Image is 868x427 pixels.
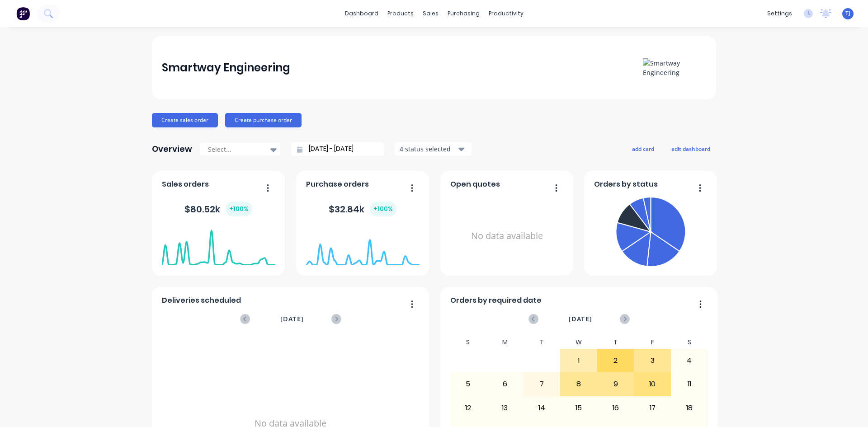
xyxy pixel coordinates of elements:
[598,373,634,395] div: 9
[226,202,252,216] div: + 100 %
[484,7,528,20] div: productivity
[524,373,560,395] div: 7
[643,58,706,77] img: Smartway Engineering
[665,143,716,155] button: edit dashboard
[671,397,708,419] div: 18
[626,143,660,155] button: add card
[524,397,560,419] div: 14
[450,295,542,306] span: Orders by required date
[561,349,597,372] div: 1
[450,193,564,279] div: No data available
[763,7,797,20] div: settings
[671,373,708,395] div: 11
[418,7,443,20] div: sales
[845,9,850,18] span: TJ
[225,113,302,127] button: Create purchase order
[634,349,670,372] div: 3
[184,202,252,216] div: $ 80.52k
[487,373,523,395] div: 6
[487,397,523,419] div: 13
[598,349,634,372] div: 2
[306,179,369,190] span: Purchase orders
[162,59,290,77] div: Smartway Engineering
[594,179,658,190] span: Orders by status
[152,140,192,158] div: Overview
[395,142,472,156] button: 4 status selected
[450,336,487,349] div: S
[569,314,592,324] span: [DATE]
[443,7,484,20] div: purchasing
[634,397,670,419] div: 17
[450,179,500,190] span: Open quotes
[524,336,561,349] div: T
[598,397,634,419] div: 16
[634,373,670,395] div: 10
[370,202,396,216] div: + 100 %
[152,113,218,127] button: Create sales order
[561,373,597,395] div: 8
[383,7,418,20] div: products
[340,7,383,20] a: dashboard
[597,336,634,349] div: T
[450,397,486,419] div: 12
[671,349,708,372] div: 4
[450,373,486,395] div: 5
[671,336,708,349] div: S
[329,202,396,216] div: $ 32.84k
[162,179,209,190] span: Sales orders
[280,314,304,324] span: [DATE]
[16,7,30,20] img: Factory
[634,336,671,349] div: F
[560,336,597,349] div: W
[561,397,597,419] div: 15
[400,144,457,154] div: 4 status selected
[486,336,524,349] div: M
